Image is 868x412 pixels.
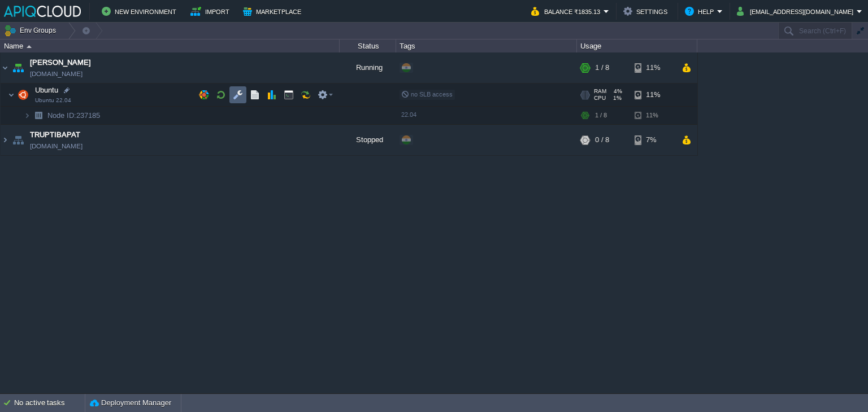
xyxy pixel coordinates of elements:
img: AMDAwAAAACH5BAEAAAAALAAAAAABAAEAAAICRAEAOw== [10,52,26,83]
span: 22.04 [401,111,416,118]
a: [DOMAIN_NAME] [30,68,83,80]
button: Import [190,5,233,18]
div: Status [340,40,396,52]
img: AMDAwAAAACH5BAEAAAAALAAAAAABAAEAAAICRAEAOw== [15,84,31,106]
button: New Environment [102,5,180,18]
button: Deployment Manager [90,397,171,409]
div: Name [1,40,339,52]
a: UbuntuUbuntu 22.04 [34,86,60,94]
img: AMDAwAAAACH5BAEAAAAALAAAAAABAAEAAAICRAEAOw== [10,125,26,155]
button: [EMAIL_ADDRESS][DOMAIN_NAME] [737,5,857,18]
span: no SLB access [401,91,453,98]
div: Running [340,52,396,83]
button: Marketplace [243,5,305,18]
button: Help [685,5,717,18]
a: [PERSON_NAME] [30,57,91,68]
img: AMDAwAAAACH5BAEAAAAALAAAAAABAAEAAAICRAEAOw== [24,107,31,124]
img: AMDAwAAAACH5BAEAAAAALAAAAAABAAEAAAICRAEAOw== [31,107,46,124]
div: No active tasks [14,394,85,412]
span: CPU [594,95,606,102]
div: 11% [635,107,671,124]
span: Ubuntu 22.04 [35,97,71,104]
button: Settings [623,5,671,18]
span: RAM [594,88,606,95]
span: 237185 [46,111,102,120]
div: 7% [635,125,671,155]
button: Env Groups [4,23,60,38]
span: 4% [611,88,622,95]
div: 11% [635,52,671,83]
div: Usage [578,40,697,52]
span: 1% [610,95,622,102]
img: AMDAwAAAACH5BAEAAAAALAAAAAABAAEAAAICRAEAOw== [8,84,15,106]
div: 1 / 8 [595,52,609,83]
div: 11% [635,84,671,106]
a: [DOMAIN_NAME] [30,141,83,152]
span: Node ID: [47,111,76,120]
div: 0 / 8 [595,125,609,155]
div: Stopped [340,125,396,155]
span: Ubuntu [34,85,60,95]
a: Node ID:237185 [46,111,102,120]
img: AMDAwAAAACH5BAEAAAAALAAAAAABAAEAAAICRAEAOw== [1,52,10,83]
div: Tags [397,40,576,52]
a: TRUPTIBAPAT [30,129,80,141]
img: APIQCloud [4,6,81,17]
button: Balance ₹1835.13 [531,5,604,18]
img: AMDAwAAAACH5BAEAAAAALAAAAAABAAEAAAICRAEAOw== [1,125,10,155]
img: AMDAwAAAACH5BAEAAAAALAAAAAABAAEAAAICRAEAOw== [27,45,32,48]
div: 1 / 8 [595,107,607,124]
